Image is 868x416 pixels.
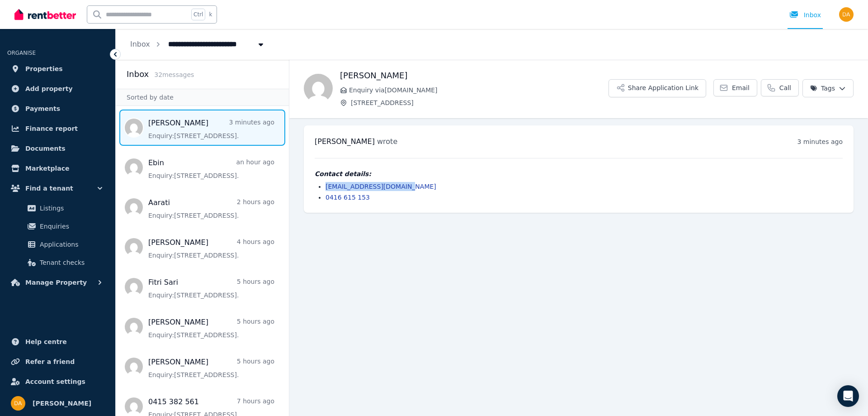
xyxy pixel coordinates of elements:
button: Tags [802,79,854,97]
a: Tenant checks [11,253,104,272]
span: Finance report [25,123,78,134]
a: Account settings [7,373,108,391]
img: Palsang Lama [304,74,333,103]
span: Enquiry via [DOMAIN_NAME] [349,86,609,95]
span: Account settings [25,376,85,387]
a: Call [761,79,799,96]
a: Fitri Sari5 hours agoEnquiry:[STREET_ADDRESS]. [148,277,274,300]
button: Find a tenant [7,179,108,197]
a: 0416 615 153 [325,194,370,201]
span: [PERSON_NAME] [315,137,375,146]
span: Properties [25,63,63,74]
a: [PERSON_NAME]5 hours agoEnquiry:[STREET_ADDRESS]. [148,317,274,339]
span: Call [779,83,791,92]
a: [EMAIL_ADDRESS][DOMAIN_NAME] [325,183,436,190]
span: Refer a friend [25,356,75,367]
span: Help centre [25,336,67,347]
img: Drew Andrea [11,396,25,411]
span: Listings [40,203,101,214]
img: RentBetter [14,8,76,21]
img: Drew Andrea [839,7,854,22]
a: Email [713,79,757,96]
span: Applications [40,239,101,250]
a: Finance report [7,120,108,138]
div: Sorted by date [116,89,289,106]
h1: [PERSON_NAME] [340,69,609,82]
div: Inbox [789,10,821,19]
span: Find a tenant [25,183,73,194]
a: Help centre [7,333,108,351]
time: 3 minutes ago [797,138,843,145]
a: Refer a friend [7,353,108,371]
span: [PERSON_NAME] [33,398,91,409]
span: wrote [377,137,397,146]
span: Payments [25,103,60,114]
a: Payments [7,100,108,118]
a: Documents [7,139,108,158]
a: Properties [7,60,108,78]
span: 32 message s [154,71,194,78]
button: Share Application Link [609,79,706,97]
h2: Inbox [127,68,149,81]
span: Tenant checks [40,257,101,268]
span: Email [732,83,750,92]
a: Applications [11,235,104,253]
a: Aarati2 hours agoEnquiry:[STREET_ADDRESS]. [148,197,274,220]
div: Open Intercom Messenger [837,385,859,407]
span: Marketplace [25,163,69,174]
a: Enquiries [11,217,104,235]
span: Documents [25,143,66,154]
span: ORGANISE [7,50,36,56]
nav: Breadcrumb [116,29,280,60]
span: Tags [810,84,835,93]
a: Listings [11,199,104,217]
a: Add property [7,80,108,98]
h4: Contact details: [315,169,843,178]
a: [PERSON_NAME]3 minutes agoEnquiry:[STREET_ADDRESS]. [148,118,274,140]
a: Ebinan hour agoEnquiry:[STREET_ADDRESS]. [148,158,274,180]
span: [STREET_ADDRESS] [351,98,609,107]
span: Manage Property [25,277,87,288]
a: Inbox [130,40,150,48]
a: [PERSON_NAME]4 hours agoEnquiry:[STREET_ADDRESS]. [148,237,274,260]
a: [PERSON_NAME]5 hours agoEnquiry:[STREET_ADDRESS]. [148,357,274,379]
a: Marketplace [7,159,108,177]
button: Manage Property [7,273,108,292]
span: k [209,11,212,18]
span: Enquiries [40,221,101,232]
span: Ctrl [191,9,205,20]
span: Add property [25,83,73,94]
